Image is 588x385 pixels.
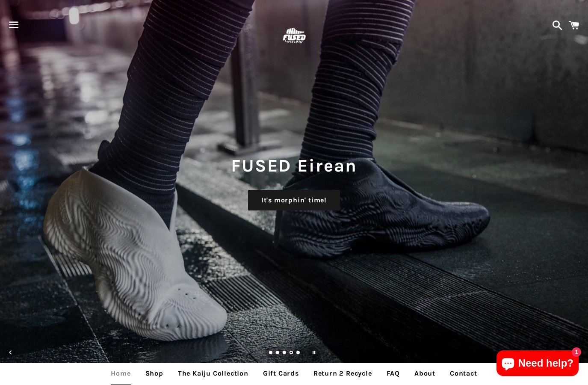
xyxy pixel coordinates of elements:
[290,351,294,355] a: Slide 4, current
[104,363,137,384] a: Home
[494,350,581,378] inbox-online-store-chat: Shopify online store chat
[257,363,305,384] a: Gift Cards
[296,351,301,355] a: Load slide 5
[139,363,170,384] a: Shop
[408,363,442,384] a: About
[171,363,255,384] a: The Kaiju Collection
[1,343,20,362] button: Previous slide
[269,351,273,355] a: Load slide 1
[568,343,587,362] button: Next slide
[9,153,579,178] h1: FUSED Eirean
[280,22,308,50] img: FUSEDfootwear
[380,363,406,384] a: FAQ
[304,343,323,362] button: Pause slideshow
[443,363,484,384] a: Contact
[248,190,340,210] a: It's morphin' time!
[276,351,280,355] a: Load slide 2
[283,351,287,355] a: Load slide 3
[307,363,378,384] a: Return 2 Recycle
